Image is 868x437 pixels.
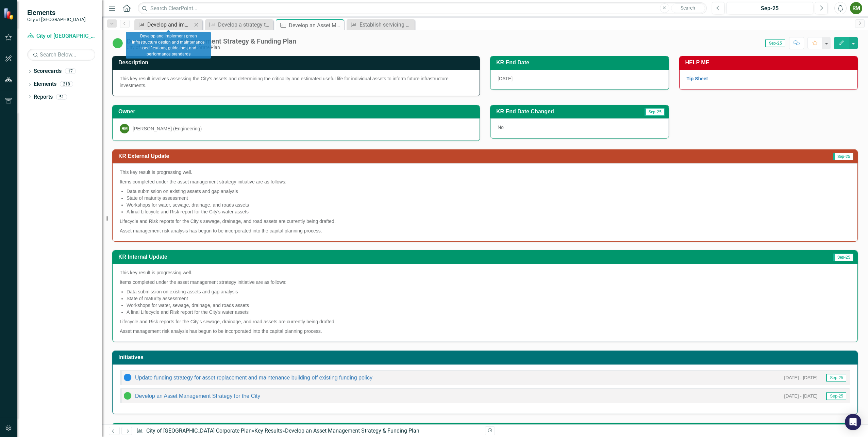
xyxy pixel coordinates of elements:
input: Search Below... [27,49,95,61]
img: ClearPoint Strategy [3,7,16,20]
a: Reports [34,93,53,101]
span: Sep-25 [765,39,785,47]
small: [DATE] - [DATE] [784,393,818,399]
li: Workshops for water, sewage, drainage, and roads assets [127,201,850,208]
div: Establish servicing plans, including green infrastructure solutions, to service 3 key growth areas [360,20,413,29]
li: State of maturity assessment [127,295,850,302]
h3: Initiatives [118,354,854,360]
div: 218 [60,81,73,87]
a: Establish servicing plans, including green infrastructure solutions, to service 3 key growth areas [348,20,413,29]
span: [DATE] [498,76,513,81]
div: Sep-25 [729,4,811,13]
div: City of [GEOGRAPHIC_DATA] Corporate Plan [127,45,296,50]
p: Lifecycle and Risk reports for the City's sewage, drainage, and road assets are currently being d... [120,317,850,326]
h3: HELP ME [685,60,854,66]
p: Items completed under the asset management strategy initiative are as follows: [120,177,850,187]
div: [PERSON_NAME] (Engineering) [133,125,202,132]
div: Develop an Asset Management Strategy & Funding Plan [285,427,419,434]
span: Elements [27,9,86,17]
h3: Description [118,60,476,66]
li: State of maturity assessment [127,195,850,201]
button: RM [850,2,862,14]
small: [DATE] - [DATE] [784,374,818,381]
div: 17 [65,68,76,74]
div: 51 [56,94,67,100]
h3: KR External Update [118,153,641,159]
div: Develop an Asset Management Strategy & Funding Plan [127,37,296,45]
img: In Progress [112,38,123,49]
li: Workshops for water, sewage, drainage, and roads assets [127,302,850,309]
a: Scorecards [34,67,62,75]
h3: KR Internal Update [118,254,635,260]
p: Asset management risk analysis has begun to be incorporated into the capital planning process. [120,226,850,234]
p: This key result is progressing well. [120,169,850,177]
a: Develop a strategy to manage the health of the [PERSON_NAME] Creek system [207,20,271,29]
h3: KR End Date Changed [496,109,620,115]
a: Develop an Asset Management Strategy for the City [135,393,260,399]
a: Key Results [254,427,282,434]
div: Develop and implement green infrastructure design and maintenance specifications, guidelines, and... [126,32,211,59]
div: » » [136,427,480,435]
a: Elements [34,80,56,88]
p: This key result is progressing well. [120,269,850,277]
button: Sep-25 [727,2,813,14]
li: Data submission on existing assets and gap analysis [127,188,850,195]
a: City of [GEOGRAPHIC_DATA] Corporate Plan [27,32,95,40]
button: Search [671,3,705,13]
li: A final Lifecycle and Risk report for the City's water assets [127,208,850,215]
span: Sep-25 [826,392,846,400]
span: Sep-25 [826,374,846,382]
img: Not Started [123,373,132,382]
div: Develop an Asset Management Strategy & Funding Plan [289,21,342,30]
input: Search ClearPoint... [138,2,707,14]
div: Develop a strategy to manage the health of the [PERSON_NAME] Creek system [218,20,271,29]
span: Sep-25 [645,108,665,116]
div: Open Intercom Messenger [845,414,861,430]
span: Sep-25 [833,254,853,261]
a: Update funding strategy for asset replacement and maintenance building off existing funding policy [135,375,372,381]
span: This key result involves assessing the City's assets and determining the criticality and estimate... [120,76,449,88]
p: Lifecycle and Risk reports for the City's sewage, drainage, and road assets are currently being d... [120,216,850,226]
span: No [498,125,504,130]
img: In Progress [123,392,132,400]
h3: Owner [118,109,476,115]
h3: KR End Date [496,60,665,66]
a: Develop and implement green infrastructure design and maintenance specifications, guidelines, and... [136,20,192,29]
li: A final Lifecycle and Risk report for the City's water assets [127,309,850,315]
span: Search [681,5,695,11]
a: City of [GEOGRAPHIC_DATA] Corporate Plan [146,427,252,434]
div: RM [120,124,129,133]
li: Data submission on existing assets and gap analysis [127,288,850,295]
div: Develop and implement green infrastructure design and maintenance specifications, guidelines, and... [147,20,192,29]
span: Sep-25 [833,153,853,160]
small: City of [GEOGRAPHIC_DATA] [27,17,86,22]
a: Tip Sheet [687,76,708,81]
p: Asset management risk analysis has begun to be incorporated into the capital planning process. [120,326,850,335]
p: Items completed under the asset management strategy initiative are as follows: [120,277,850,287]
